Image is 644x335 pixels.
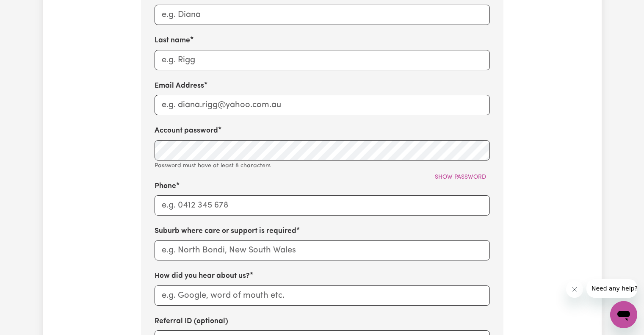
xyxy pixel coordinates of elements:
[155,95,490,115] input: e.g. diana.rigg@yahoo.com.au
[435,174,486,180] span: Show password
[155,5,490,25] input: e.g. Diana
[155,285,490,306] input: e.g. Google, word of mouth etc.
[155,181,176,192] label: Phone
[155,226,296,237] label: Suburb where care or support is required
[155,240,490,260] input: e.g. North Bondi, New South Wales
[155,50,490,70] input: e.g. Rigg
[610,301,637,328] iframe: Button to launch messaging window
[586,279,637,298] iframe: Message from company
[155,35,190,46] label: Last name
[155,125,218,136] label: Account password
[155,163,271,169] small: Password must have at least 8 characters
[431,171,490,184] button: Show password
[566,281,583,298] iframe: Close message
[5,6,51,13] span: Need any help?
[155,271,250,282] label: How did you hear about us?
[155,316,228,327] label: Referral ID (optional)
[155,80,204,91] label: Email Address
[155,195,490,216] input: e.g. 0412 345 678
